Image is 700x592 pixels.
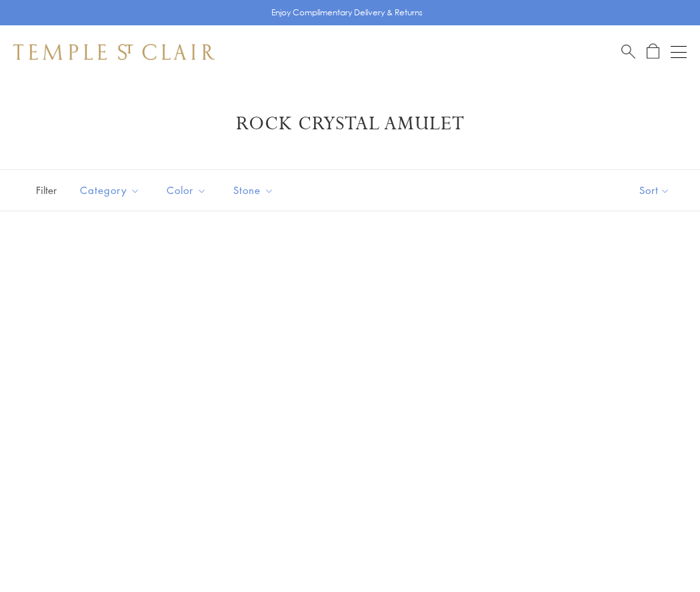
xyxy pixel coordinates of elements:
[227,182,284,199] span: Stone
[33,112,667,136] h1: Rock Crystal Amulet
[70,175,150,205] button: Category
[73,182,150,199] span: Category
[223,175,284,205] button: Stone
[271,6,423,19] p: Enjoy Complimentary Delivery & Returns
[621,43,635,60] a: Search
[157,175,217,205] button: Color
[160,182,217,199] span: Color
[609,170,700,211] button: Show sort by
[13,44,215,60] img: Temple St. Clair
[647,43,659,60] a: Open Shopping Bag
[671,44,687,60] button: Open navigation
